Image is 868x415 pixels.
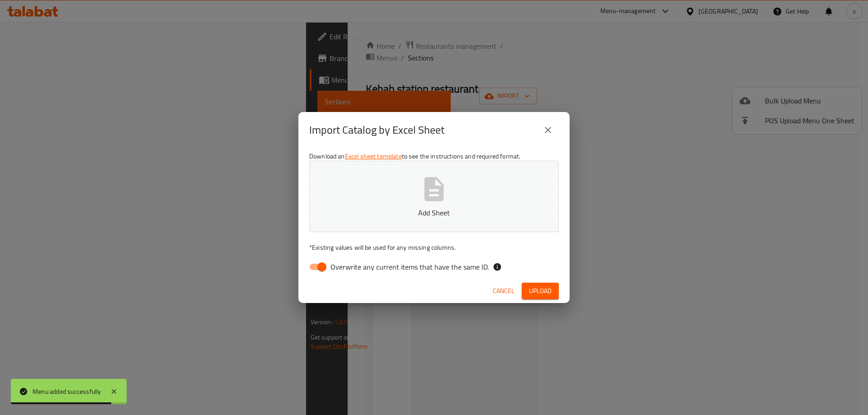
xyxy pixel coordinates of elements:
[345,150,402,162] a: Excel sheet template
[537,119,559,141] button: close
[309,243,559,252] p: Existing values will be used for any missing columns.
[529,285,552,297] span: Upload
[309,123,444,137] h2: Import Catalog by Excel Sheet
[489,283,518,299] button: Cancel
[493,262,502,271] svg: If the overwrite option isn't selected, then the items that match an existing ID will be ignored ...
[493,285,514,297] span: Cancel
[309,161,559,232] button: Add Sheet
[298,148,570,279] div: Download an to see the instructions and required format.
[522,283,559,299] button: Upload
[323,207,545,218] p: Add Sheet
[330,261,489,272] span: Overwrite any current items that have the same ID.
[33,387,101,396] div: Menu added successfully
